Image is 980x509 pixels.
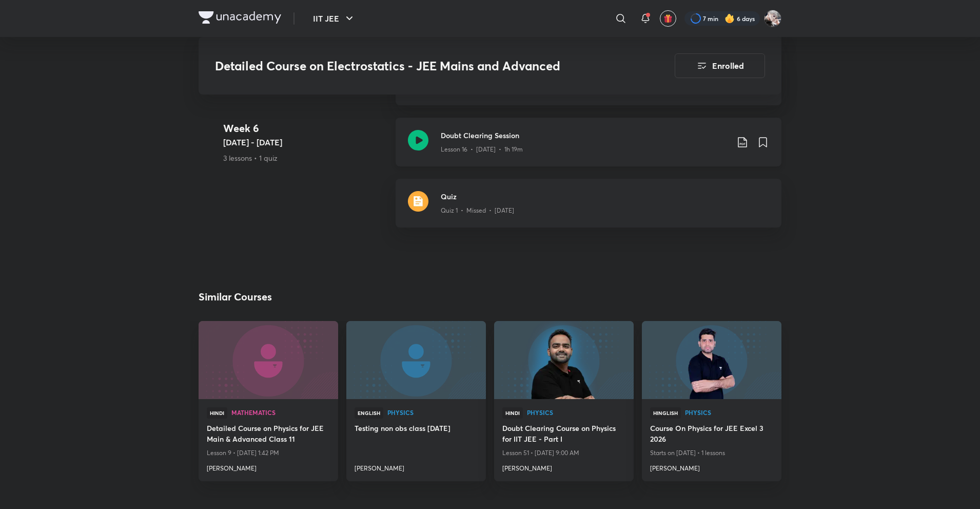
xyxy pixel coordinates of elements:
[502,407,523,419] span: Hindi
[396,118,781,179] a: Doubt Clearing SessionLesson 16 • [DATE] • 1h 19m
[502,423,625,446] a: Doubt Clearing Course on Physics for IIT JEE - Part I
[355,460,478,473] a: [PERSON_NAME]
[764,10,781,27] img: Navin Raj
[640,321,782,400] img: new-thumbnail
[650,446,773,460] p: Starts on [DATE] • 1 lessons
[355,407,383,419] span: English
[199,321,338,399] a: new-thumbnail
[642,321,781,399] a: new-thumbnail
[441,145,523,154] p: Lesson 16 • [DATE] • 1h 19m
[685,409,773,417] a: Physics
[207,446,330,460] p: Lesson 9 • [DATE] 1:42 PM
[231,409,330,416] span: Mathematics
[199,11,281,26] a: Company Logo
[650,407,681,419] span: Hinglish
[502,446,625,460] p: Lesson 51 • [DATE] 9:00 AM
[307,8,362,29] button: IIT JEE
[724,13,735,24] img: streak
[387,409,478,417] a: Physics
[527,409,625,417] a: Physics
[346,321,486,399] a: new-thumbnail
[685,409,773,416] span: Physics
[207,407,227,419] span: Hindi
[493,321,635,400] img: new-thumbnail
[387,409,478,416] span: Physics
[396,179,781,240] a: quizQuizQuiz 1 • Missed • [DATE]
[663,14,673,23] img: avatar
[441,206,514,215] p: Quiz 1 • Missed • [DATE]
[223,153,387,163] p: 3 lessons • 1 quiz
[355,423,478,436] a: Testing non obs class [DATE]
[199,11,281,24] img: Company Logo
[223,136,387,148] h5: [DATE] - [DATE]
[197,321,339,400] img: new-thumbnail
[650,460,773,473] a: [PERSON_NAME]
[650,423,773,446] a: Course On Physics for JEE Excel 3 2026
[231,409,330,417] a: Mathematics
[441,191,769,202] h3: Quiz
[441,130,728,141] h3: Doubt Clearing Session
[223,121,387,136] h4: Week 6
[660,10,676,27] button: avatar
[199,289,272,305] h2: Similar Courses
[207,460,330,473] a: [PERSON_NAME]
[675,53,765,78] button: Enrolled
[408,191,428,212] img: quiz
[215,59,617,73] h3: Detailed Course on Electrostatics - JEE Mains and Advanced
[345,321,487,400] img: new-thumbnail
[494,321,634,399] a: new-thumbnail
[527,409,625,416] span: Physics
[502,460,625,473] a: [PERSON_NAME]
[207,423,330,446] a: Detailed Course on Physics for JEE Main & Advanced Class 11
